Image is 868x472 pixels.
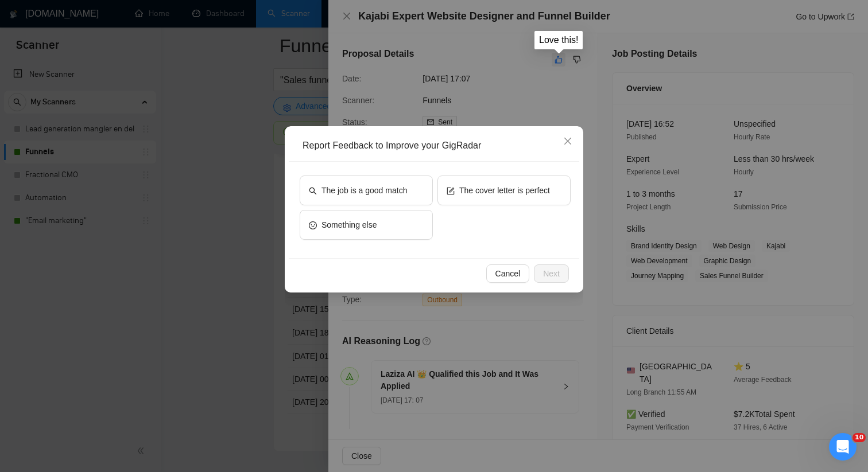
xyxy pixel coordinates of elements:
button: Cancel [486,264,530,283]
div: Report Feedback to Improve your GigRadar [303,139,573,152]
iframe: Intercom live chat [829,433,857,461]
button: Close [552,126,583,157]
button: Next [534,264,569,283]
span: smile [309,220,317,229]
span: search [309,186,317,194]
button: formThe cover letter is perfect [437,175,571,205]
div: Love this! [539,34,578,45]
span: 10 [852,433,866,442]
button: smileSomething else [300,210,433,240]
button: searchThe job is a good match [300,175,433,205]
span: Something else [321,219,377,231]
span: Cancel [495,267,521,280]
span: close [563,136,572,146]
span: form [447,186,455,194]
span: The job is a good match [321,184,407,197]
span: The cover letter is perfect [459,184,550,197]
